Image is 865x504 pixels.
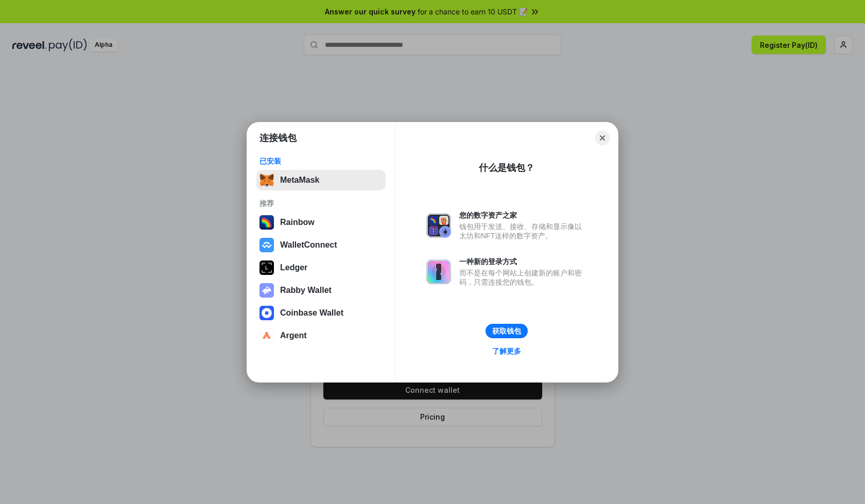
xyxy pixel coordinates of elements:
[259,157,383,166] div: 已安装
[259,283,274,298] img: svg+xml,%3Csvg%20xmlns%3D%22http%3A%2F%2Fwww.w3.org%2F2000%2Fsvg%22%20fill%3D%22none%22%20viewBox...
[459,257,587,266] div: 一种新的登录方式
[492,346,521,356] div: 了解更多
[256,325,386,346] button: Argent
[479,162,534,174] div: 什么是钱包？
[259,215,274,230] img: svg+xml,%3Csvg%20width%3D%22120%22%20height%3D%22120%22%20viewBox%3D%220%200%20120%20120%22%20fil...
[459,211,587,220] div: 您的数字资产之家
[426,259,451,284] img: svg+xml,%3Csvg%20xmlns%3D%22http%3A%2F%2Fwww.w3.org%2F2000%2Fsvg%22%20fill%3D%22none%22%20viewBox...
[259,306,274,320] img: svg+xml,%3Csvg%20width%3D%2228%22%20height%3D%2228%22%20viewBox%3D%220%200%2028%2028%22%20fill%3D...
[259,260,274,275] img: svg+xml,%3Csvg%20xmlns%3D%22http%3A%2F%2Fwww.w3.org%2F2000%2Fsvg%22%20width%3D%2228%22%20height%3...
[259,132,297,144] h1: 连接钱包
[256,303,386,323] button: Coinbase Wallet
[280,176,319,185] div: MetaMask
[259,173,274,187] img: svg+xml,%3Csvg%20fill%3D%22none%22%20height%3D%2233%22%20viewBox%3D%220%200%2035%2033%22%20width%...
[256,212,386,233] button: Rainbow
[280,263,307,272] div: Ledger
[280,218,315,227] div: Rainbow
[259,238,274,252] img: svg+xml,%3Csvg%20width%3D%2228%22%20height%3D%2228%22%20viewBox%3D%220%200%2028%2028%22%20fill%3D...
[280,240,337,250] div: WalletConnect
[486,344,527,358] a: 了解更多
[259,328,274,343] img: svg+xml,%3Csvg%20width%3D%2228%22%20height%3D%2228%22%20viewBox%3D%220%200%2028%2028%22%20fill%3D...
[459,222,587,240] div: 钱包用于发送、接收、存储和显示像以太坊和NFT这样的数字资产。
[280,308,343,318] div: Coinbase Wallet
[256,170,386,190] button: MetaMask
[280,286,332,295] div: Rabby Wallet
[459,268,587,287] div: 而不是在每个网站上创建新的账户和密码，只需连接您的钱包。
[492,326,521,336] div: 获取钱包
[595,131,610,145] button: Close
[280,331,307,340] div: Argent
[256,280,386,301] button: Rabby Wallet
[486,324,528,338] button: 获取钱包
[259,199,383,208] div: 推荐
[256,257,386,278] button: Ledger
[256,235,386,255] button: WalletConnect
[426,213,451,238] img: svg+xml,%3Csvg%20xmlns%3D%22http%3A%2F%2Fwww.w3.org%2F2000%2Fsvg%22%20fill%3D%22none%22%20viewBox...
